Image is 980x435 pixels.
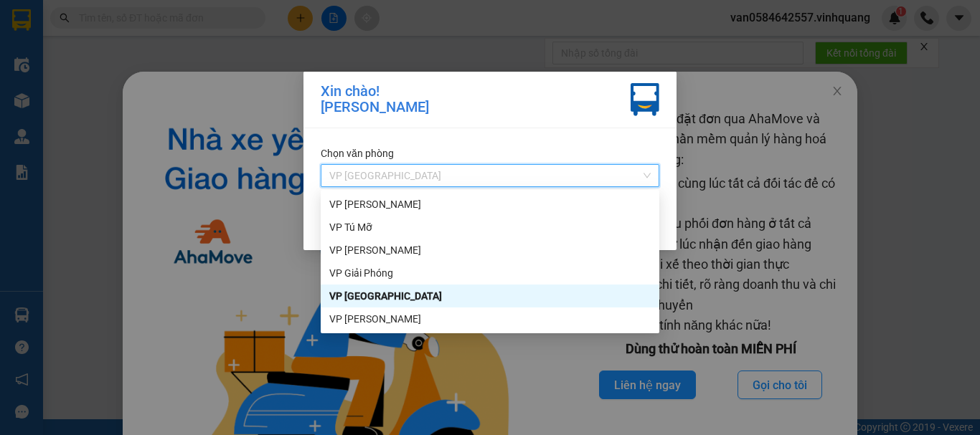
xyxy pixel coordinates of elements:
div: VP [PERSON_NAME] [329,196,651,212]
div: Xin chào! [PERSON_NAME] [321,83,429,116]
div: VP DƯƠNG ĐÌNH NGHỆ [321,307,659,330]
div: VP Giải Phóng [321,262,659,285]
img: vxr-icon [631,83,659,116]
div: VP Tú Mỡ [321,216,659,239]
div: VP Linh Đàm [321,239,659,262]
div: VP [GEOGRAPHIC_DATA] [329,288,651,304]
div: VP PHÚ SƠN [321,285,659,307]
div: VP [PERSON_NAME] [329,242,651,258]
div: VP LÊ HỒNG PHONG [321,193,659,216]
div: VP Tú Mỡ [329,219,651,235]
div: Chọn văn phòng [321,145,659,161]
span: VP PHÚ SƠN [329,165,651,186]
div: VP Giải Phóng [329,265,651,281]
div: VP [PERSON_NAME] [329,311,651,327]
